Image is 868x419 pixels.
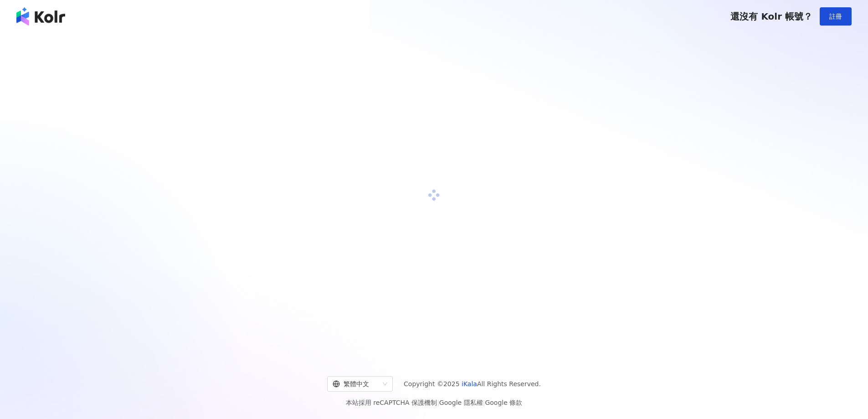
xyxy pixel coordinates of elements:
[404,378,541,389] span: Copyright © 2025 All Rights Reserved.
[462,380,477,388] a: iKala
[346,397,522,408] span: 本站採用 reCAPTCHA 保護機制
[730,11,812,22] span: 還沒有 Kolr 帳號？
[437,399,439,406] span: |
[829,13,842,20] span: 註冊
[483,399,485,406] span: |
[16,7,65,26] img: logo
[439,399,483,406] a: Google 隱私權
[333,377,379,391] div: 繁體中文
[820,7,852,26] button: 註冊
[485,399,522,406] a: Google 條款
